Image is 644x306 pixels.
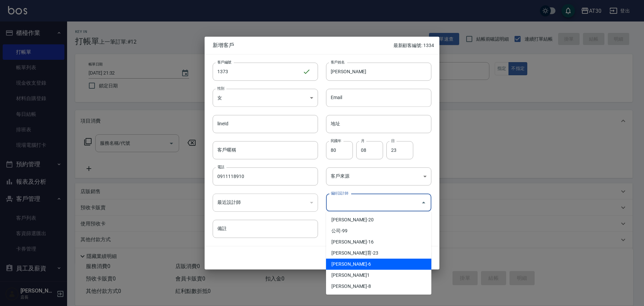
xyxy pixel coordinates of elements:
[326,214,431,225] li: [PERSON_NAME]-20
[326,236,431,248] li: [PERSON_NAME]-16
[217,86,224,91] label: 性別
[361,138,364,143] label: 月
[331,59,345,64] label: 客戶姓名
[331,138,341,143] label: 民國年
[326,248,431,259] li: [PERSON_NAME]育-23
[326,259,431,270] li: [PERSON_NAME]-6
[326,281,431,292] li: [PERSON_NAME]-8
[217,164,224,169] label: 電話
[393,42,434,49] p: 最新顧客編號: 1334
[331,190,348,195] label: 偏好設計師
[391,138,394,143] label: 日
[326,270,431,281] li: [PERSON_NAME]1
[326,225,431,236] li: 公司-99
[213,89,318,107] div: 女
[418,197,429,208] button: Close
[217,59,231,64] label: 客戶編號
[213,42,393,49] span: 新增客戶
